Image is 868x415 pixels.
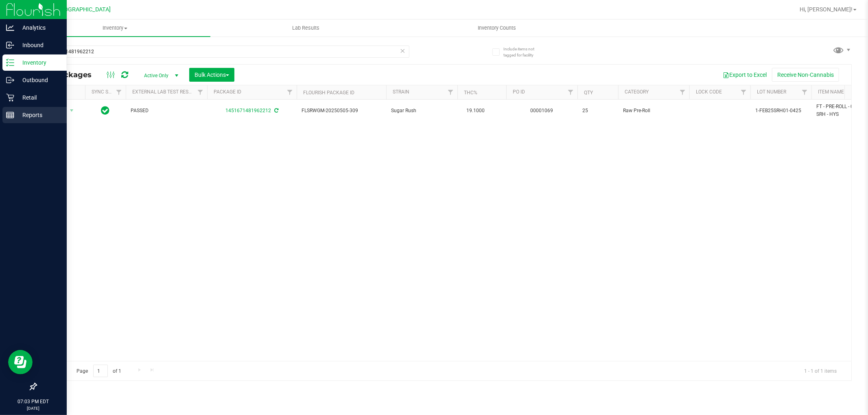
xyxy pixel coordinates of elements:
inline-svg: Retail [6,93,14,102]
a: Filter [798,85,811,99]
input: 1 [93,365,108,377]
inline-svg: Inventory [6,59,14,67]
inline-svg: Reports [6,111,14,119]
button: Receive Non-Cannabis [772,68,839,82]
span: Bulk Actions [195,72,229,78]
button: Bulk Actions [189,68,234,82]
span: Inventory Counts [467,24,527,32]
a: Strain [393,89,409,95]
a: 00001069 [531,108,553,113]
inline-svg: Outbound [6,76,14,84]
a: Filter [444,85,457,99]
a: External Lab Test Result [132,89,196,95]
iframe: Resource center [8,350,33,374]
a: Filter [676,85,689,99]
p: 07:03 PM EDT [4,398,63,405]
input: Search Package ID, Item Name, SKU, Lot or Part Number... [36,46,409,58]
a: PO ID [513,89,525,95]
p: Outbound [14,75,63,85]
inline-svg: Inbound [6,41,14,49]
a: Filter [737,85,750,99]
p: [DATE] [4,405,63,411]
a: Filter [112,85,126,99]
a: Filter [283,85,297,99]
span: 1-FEB25SRH01-0425 [755,107,807,115]
span: In Sync [101,105,110,116]
span: Include items not tagged for facility [503,46,544,58]
inline-svg: Analytics [6,24,14,32]
a: Filter [564,85,577,99]
span: Sync from Compliance System [273,108,278,113]
a: Lot Number [757,89,786,95]
span: select [67,105,77,116]
a: THC% [464,90,477,96]
span: Page of 1 [70,365,128,377]
span: 19.1000 [462,105,489,117]
p: Reports [14,110,63,120]
a: Lock Code [696,89,722,95]
a: 1451671481962212 [225,108,271,113]
span: PASSED [131,107,202,115]
a: Lab Results [210,20,401,37]
span: Hi, [PERSON_NAME]! [800,6,853,13]
p: Inventory [14,58,63,67]
span: Sugar Rush [391,107,453,115]
p: Retail [14,93,63,102]
span: Lab Results [281,24,330,32]
a: Qty [584,90,593,96]
a: Filter [194,85,207,99]
span: Clear [400,46,406,56]
span: Inventory [20,24,210,32]
span: 1 - 1 of 1 items [798,365,843,377]
span: 25 [582,107,613,115]
a: Inventory Counts [401,20,592,37]
a: Sync Status [92,89,123,95]
a: Category [625,89,649,95]
span: FLSRWGM-20250505-309 [302,107,381,115]
a: Item Name [818,89,844,95]
span: [GEOGRAPHIC_DATA] [55,6,111,13]
p: Inbound [14,40,63,50]
a: Package ID [214,89,241,95]
span: All Packages [42,70,100,79]
span: Raw Pre-Roll [623,107,684,115]
a: Inventory [20,20,210,37]
p: Analytics [14,23,63,33]
a: Flourish Package ID [303,90,354,96]
button: Export to Excel [717,68,772,82]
